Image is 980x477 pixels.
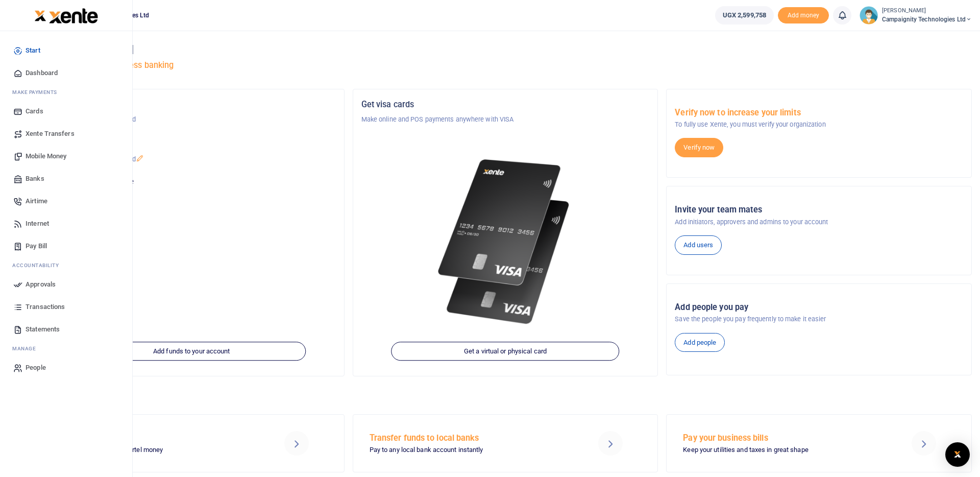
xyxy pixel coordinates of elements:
span: Banks [26,174,44,184]
a: Cards [8,100,124,123]
span: countability [20,261,59,269]
span: People [26,363,46,373]
span: Pay Bill [26,241,47,251]
p: Your current account balance [47,177,336,187]
a: Send Mobile Money MTN mobile money and Airtel money [39,414,345,472]
a: profile-user [PERSON_NAME] Campaignity Technologies Ltd [860,6,972,25]
img: xente-_physical_cards.png [433,149,577,335]
span: Internet [26,219,49,229]
span: Transactions [26,302,65,312]
p: Save the people you pay frequently to make it easier [675,314,963,324]
span: UGX 2,599,758 [723,10,766,20]
span: anage [17,345,36,352]
h5: Transfer funds to local banks [370,433,571,443]
span: Campaignity Technologies Ltd [882,15,972,24]
h5: Invite your team mates [675,205,963,215]
span: Dashboard [26,68,58,78]
span: ake Payments [17,88,57,96]
a: Internet [8,212,124,235]
img: profile-user [860,6,878,25]
a: Xente Transfers [8,123,124,145]
span: Start [26,45,40,56]
a: Add people [675,333,725,352]
img: logo-large [49,8,99,23]
p: Make online and POS payments anywhere with VISA [361,114,650,125]
li: Toup your wallet [778,7,829,24]
a: Start [8,39,124,62]
span: Mobile Money [26,151,66,161]
p: To fully use Xente, you must verify your organization [675,120,963,130]
a: Dashboard [8,62,124,84]
a: People [8,356,124,379]
a: UGX 2,599,758 [715,6,774,25]
span: Statements [26,324,60,335]
a: Get a virtual or physical card [391,342,619,361]
h4: Hello [PERSON_NAME] [39,44,972,55]
li: M [8,84,124,100]
a: Transfer funds to local banks Pay to any local bank account instantly [353,414,658,472]
h5: Pay your business bills [683,433,885,443]
li: M [8,341,124,356]
a: Add users [675,235,722,255]
h5: Send Mobile Money [56,433,257,443]
a: Verify now [675,138,723,157]
p: Campaignity Technologies Ltd [47,114,336,125]
a: Add funds to your account [78,342,306,361]
a: Add money [778,11,829,18]
a: Statements [8,318,124,341]
h5: Verify now to increase your limits [675,108,963,118]
li: Ac [8,257,124,273]
a: Pay your business bills Keep your utilities and taxes in great shape [666,414,972,472]
h5: Get visa cards [361,100,650,110]
h5: Organization [47,100,336,110]
a: Transactions [8,296,124,318]
a: logo-small logo-large logo-large [34,11,99,19]
div: Open Intercom Messenger [945,442,970,467]
small: [PERSON_NAME] [882,7,972,15]
span: Approvals [26,279,56,290]
p: MTN mobile money and Airtel money [56,445,257,456]
p: Pay to any local bank account instantly [370,445,571,456]
p: Campaignity Technologies Ltd [47,154,336,164]
h5: Welcome to better business banking [39,60,972,70]
p: Add initiators, approvers and admins to your account [675,217,963,227]
a: Pay Bill [8,235,124,257]
a: Banks [8,168,124,190]
img: logo-small [34,10,46,22]
a: Approvals [8,273,124,296]
span: Airtime [26,196,47,206]
span: Add money [778,7,829,24]
span: Cards [26,106,43,116]
span: Xente Transfers [26,129,75,139]
h5: Account [47,139,336,149]
a: Mobile Money [8,145,124,168]
li: Wallet ballance [711,6,778,25]
h5: Add people you pay [675,302,963,313]
p: Keep your utilities and taxes in great shape [683,445,885,456]
h4: Make a transaction [39,390,972,401]
h5: UGX 6,604,758 [47,189,336,200]
a: Airtime [8,190,124,212]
